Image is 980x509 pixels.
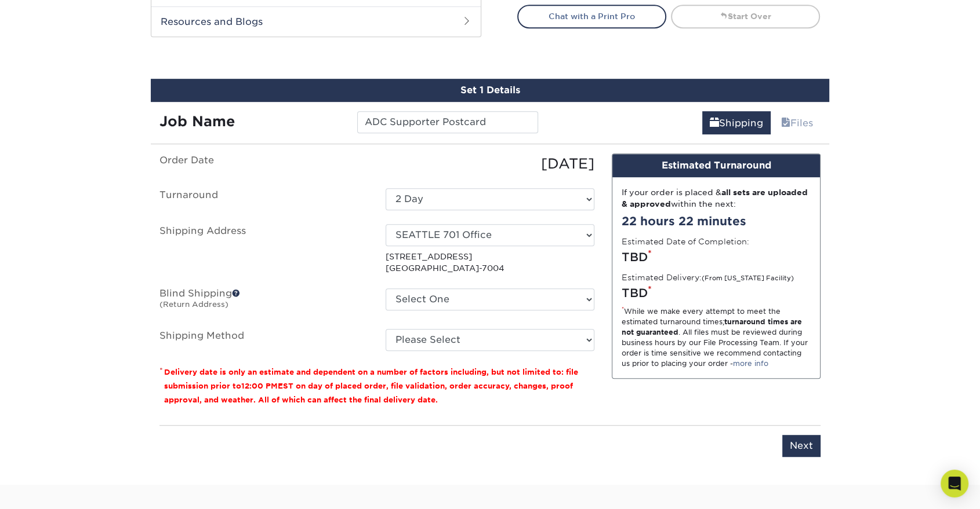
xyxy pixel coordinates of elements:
span: 12:00 PM [241,382,278,390]
div: TBD [622,284,811,302]
small: (Return Address) [159,300,228,309]
label: Order Date [151,153,377,174]
a: Chat with a Print Pro [517,5,666,28]
strong: turnaround times are not guaranteed [622,317,802,336]
div: Set 1 Details [151,79,829,102]
small: (From [US_STATE] Facility) [702,274,794,282]
input: Next [782,435,821,457]
div: Estimated Turnaround [612,154,820,177]
label: Estimated Date of Completion: [622,236,749,247]
a: more info [733,359,768,368]
a: Start Over [671,5,820,28]
label: Blind Shipping [151,288,377,315]
iframe: Google Customer Reviews [3,474,99,505]
label: Estimated Delivery: [622,272,794,283]
div: 22 hours 22 minutes [622,213,811,230]
label: Shipping Method [151,329,377,351]
small: Delivery date is only an estimate and dependent on a number of factors including, but not limited... [164,368,578,404]
label: Shipping Address [151,224,377,274]
input: Enter a job name [357,111,538,133]
div: [DATE] [377,153,603,174]
div: If your order is placed & within the next: [622,186,811,210]
a: Files [774,111,821,134]
span: shipping [710,118,719,129]
div: While we make every attempt to meet the estimated turnaround times; . All files must be reviewed ... [622,306,811,369]
a: Shipping [702,111,771,134]
p: [STREET_ADDRESS] [GEOGRAPHIC_DATA]-7004 [386,251,594,274]
span: files [781,118,790,129]
label: Turnaround [151,188,377,210]
h2: Resources and Blogs [151,6,481,36]
div: TBD [622,248,811,266]
strong: Job Name [159,113,235,130]
div: Open Intercom Messenger [941,470,968,497]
